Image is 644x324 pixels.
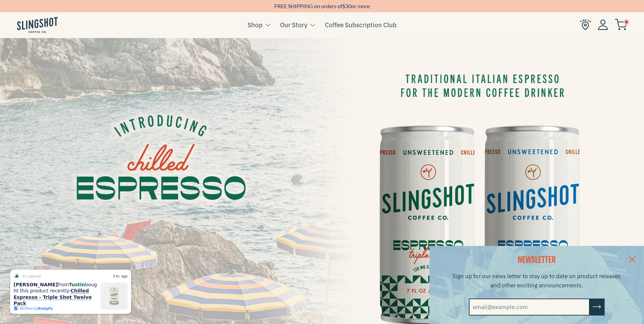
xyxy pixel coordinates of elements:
[598,19,608,30] img: Account
[615,21,627,29] a: 0
[342,3,345,9] span: $
[452,272,622,290] p: Sign up for our news letter to stay up to date on product releases and other exciting announcements.
[247,20,262,30] a: Shop
[280,20,307,30] a: Our Story
[452,254,622,266] h2: NEWSLETTER
[580,19,591,30] img: Find Us
[325,20,397,30] a: Coffee Subscription Club
[469,299,590,316] input: email@example.com
[623,19,629,25] span: 0
[345,3,351,9] span: 30
[615,19,627,30] img: cart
